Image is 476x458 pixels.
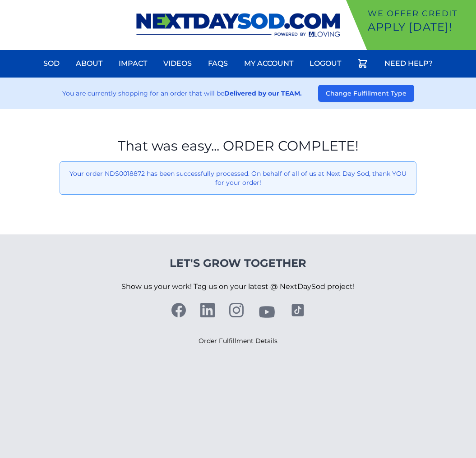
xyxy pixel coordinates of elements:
[304,53,347,74] a: Logout
[368,7,472,20] p: We offer Credit
[121,256,355,270] h4: Let's Grow Together
[239,53,299,74] a: My Account
[38,53,65,74] a: Sod
[121,270,355,303] p: Show us your work! Tag us on your latest @ NextDaySod project!
[70,53,108,74] a: About
[60,138,416,154] h1: That was easy... ORDER COMPLETE!
[379,53,438,74] a: Need Help?
[113,53,153,74] a: Impact
[224,89,302,97] strong: Delivered by our TEAM.
[368,20,472,34] p: Apply [DATE]!
[158,53,197,74] a: Videos
[199,337,277,345] a: Order Fulfillment Details
[67,169,409,187] p: Your order NDS0018872 has been successfully processed. On behalf of all of us at Next Day Sod, th...
[318,85,414,102] button: Change Fulfillment Type
[203,53,233,74] a: FAQs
